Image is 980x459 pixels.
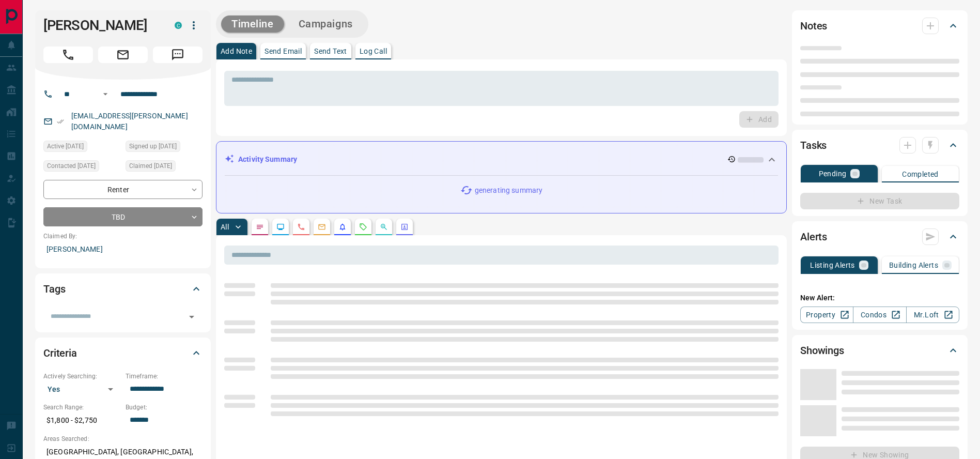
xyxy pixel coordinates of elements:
[43,345,77,361] h2: Criteria
[902,171,939,178] p: Completed
[43,17,159,34] h1: [PERSON_NAME]
[43,412,120,429] p: $1,800 - $2,750
[800,13,959,38] div: Notes
[906,307,959,323] a: Mr.Loft
[126,403,203,412] p: Budget:
[43,341,203,365] div: Criteria
[800,133,959,158] div: Tasks
[800,137,827,154] h2: Tasks
[98,47,148,63] span: Email
[43,403,120,412] p: Search Range:
[43,180,203,199] div: Renter
[360,48,387,55] p: Log Call
[43,372,120,381] p: Actively Searching:
[225,150,778,169] div: Activity Summary
[221,223,229,231] p: All
[43,207,203,226] div: TBD
[819,170,847,177] p: Pending
[43,241,203,258] p: [PERSON_NAME]
[43,277,203,301] div: Tags
[126,141,203,155] div: Thu May 15 2025
[221,16,284,33] button: Timeline
[256,223,264,231] svg: Notes
[126,372,203,381] p: Timeframe:
[43,381,120,397] div: Yes
[318,223,326,231] svg: Emails
[380,223,388,231] svg: Opportunities
[297,223,305,231] svg: Calls
[400,223,409,231] svg: Agent Actions
[126,160,203,175] div: Mon Jul 28 2025
[800,224,959,249] div: Alerts
[43,434,203,443] p: Areas Searched:
[359,223,367,231] svg: Requests
[129,141,177,151] span: Signed up [DATE]
[800,228,827,245] h2: Alerts
[475,185,542,196] p: generating summary
[99,88,112,100] button: Open
[129,161,172,171] span: Claimed [DATE]
[276,223,285,231] svg: Lead Browsing Activity
[265,48,302,55] p: Send Email
[853,307,906,323] a: Condos
[221,48,252,55] p: Add Note
[800,307,853,323] a: Property
[238,154,297,165] p: Activity Summary
[810,262,855,269] p: Listing Alerts
[800,338,959,363] div: Showings
[314,48,347,55] p: Send Text
[288,16,363,33] button: Campaigns
[43,281,65,297] h2: Tags
[153,47,203,63] span: Message
[338,223,347,231] svg: Listing Alerts
[43,232,203,241] p: Claimed By:
[800,293,959,303] p: New Alert:
[71,112,188,131] a: [EMAIL_ADDRESS][PERSON_NAME][DOMAIN_NAME]
[43,141,120,155] div: Wed Sep 10 2025
[43,160,120,175] div: Mon Jul 28 2025
[47,141,84,151] span: Active [DATE]
[800,342,844,359] h2: Showings
[800,18,827,34] h2: Notes
[175,22,182,29] div: condos.ca
[889,262,938,269] p: Building Alerts
[57,118,64,125] svg: Email Verified
[43,47,93,63] span: Call
[184,310,199,324] button: Open
[47,161,96,171] span: Contacted [DATE]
